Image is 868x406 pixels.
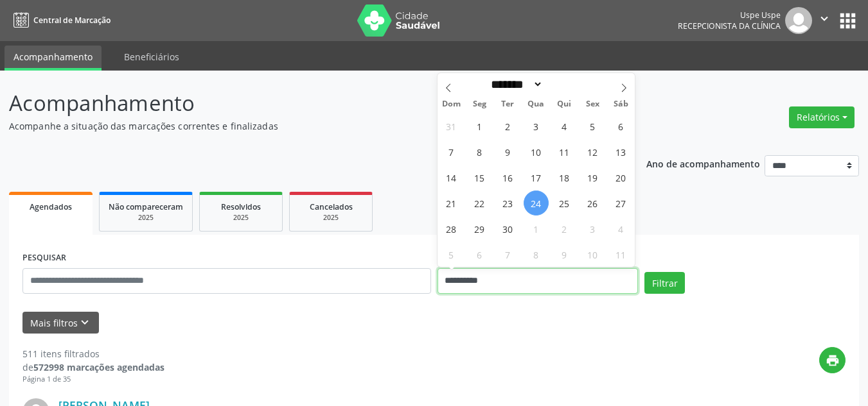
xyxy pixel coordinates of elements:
[439,165,464,190] span: Setembro 14, 2025
[439,139,464,164] span: Setembro 7, 2025
[467,114,492,139] span: Setembro 1, 2025
[608,190,633,216] span: Setembro 27, 2025
[524,242,549,267] span: Outubro 8, 2025
[812,7,837,34] button: 
[552,216,577,241] span: Outubro 2, 2025
[209,213,273,223] div: 2025
[78,316,92,330] i: keyboard_arrow_down
[580,190,605,216] span: Setembro 26, 2025
[439,190,464,216] span: Setembro 21, 2025
[495,190,520,216] span: Setembro 23, 2025
[580,216,605,241] span: Outubro 3, 2025
[608,139,633,164] span: Setembro 13, 2025
[467,242,492,267] span: Outubro 6, 2025
[607,100,635,108] span: Sáb
[22,312,99,334] button: Mais filtroskeyboard_arrow_down
[439,114,464,139] span: Agosto 31, 2025
[678,21,781,31] span: Recepcionista da clínica
[310,201,353,212] span: Cancelados
[22,374,164,385] div: Página 1 de 35
[495,165,520,190] span: Setembro 16, 2025
[33,361,164,373] strong: 572998 marcações agendadas
[524,139,549,164] span: Setembro 10, 2025
[817,12,831,26] i: 
[30,201,72,212] span: Agendados
[644,272,685,294] button: Filtrar
[467,139,492,164] span: Setembro 8, 2025
[552,139,577,164] span: Setembro 11, 2025
[22,248,66,268] label: PESQUISAR
[608,242,633,267] span: Outubro 11, 2025
[487,78,544,91] select: Month
[495,242,520,267] span: Outubro 7, 2025
[826,353,840,368] i: print
[465,100,493,108] span: Seg
[580,114,605,139] span: Setembro 5, 2025
[22,347,164,360] div: 511 itens filtrados
[837,10,859,32] button: apps
[678,10,781,21] div: Uspe Uspe
[495,216,520,241] span: Setembro 30, 2025
[9,10,111,31] a: Central de Marcação
[580,242,605,267] span: Outubro 10, 2025
[552,114,577,139] span: Setembro 4, 2025
[524,190,549,216] span: Setembro 24, 2025
[115,46,188,68] a: Beneficiários
[109,201,183,212] span: Não compareceram
[785,7,812,34] img: img
[608,114,633,139] span: Setembro 6, 2025
[543,78,585,91] input: Year
[467,190,492,216] span: Setembro 22, 2025
[495,114,520,139] span: Setembro 2, 2025
[550,100,578,108] span: Qui
[522,100,550,108] span: Qua
[299,213,363,223] div: 2025
[524,216,549,241] span: Outubro 1, 2025
[495,139,520,164] span: Setembro 9, 2025
[552,190,577,216] span: Setembro 25, 2025
[580,139,605,164] span: Setembro 12, 2025
[608,216,633,241] span: Outubro 4, 2025
[646,155,760,171] p: Ano de acompanhamento
[22,360,164,374] div: de
[109,213,183,223] div: 2025
[789,106,855,128] button: Relatórios
[9,119,604,133] p: Acompanhe a situação das marcações correntes e finalizadas
[493,100,522,108] span: Ter
[819,347,846,373] button: print
[608,165,633,190] span: Setembro 20, 2025
[552,242,577,267] span: Outubro 9, 2025
[467,165,492,190] span: Setembro 15, 2025
[438,100,466,108] span: Dom
[9,87,604,119] p: Acompanhamento
[524,165,549,190] span: Setembro 17, 2025
[33,15,111,26] span: Central de Marcação
[439,242,464,267] span: Outubro 5, 2025
[221,201,261,212] span: Resolvidos
[580,165,605,190] span: Setembro 19, 2025
[552,165,577,190] span: Setembro 18, 2025
[4,46,102,71] a: Acompanhamento
[439,216,464,241] span: Setembro 28, 2025
[524,114,549,139] span: Setembro 3, 2025
[578,100,607,108] span: Sex
[467,216,492,241] span: Setembro 29, 2025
